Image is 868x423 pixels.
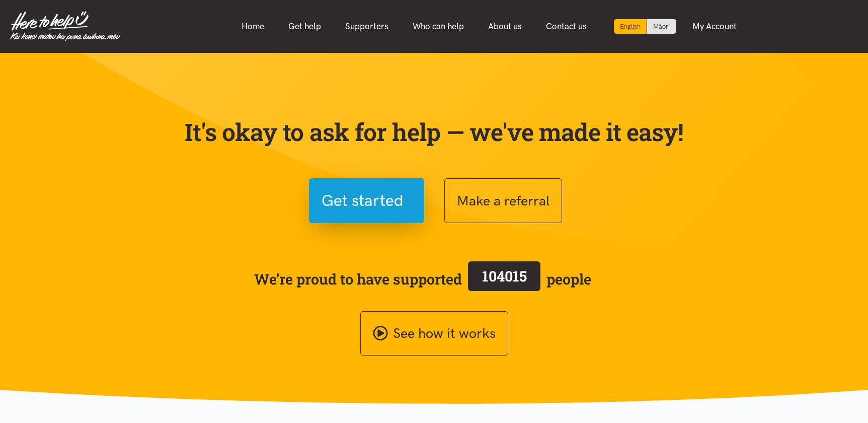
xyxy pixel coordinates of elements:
span: Get started [322,188,404,214]
p: It's okay to ask for help — we've made it easy! [183,117,686,147]
a: Switch to Te Reo Māori [647,19,676,34]
a: See how it works [360,311,508,356]
a: Home [229,16,276,37]
span: 104015 [482,266,527,286]
div: Current language [614,19,647,34]
a: Get help [276,16,333,37]
button: Make a referral [444,178,562,223]
img: Home [10,11,120,41]
a: About us [476,16,534,37]
a: Contact us [534,16,599,37]
div: Language toggle [614,19,676,34]
a: My Account [680,16,749,37]
a: Who can help [401,16,476,37]
span: We’re proud to have supported people [254,259,591,299]
a: 104015 [462,259,546,299]
button: Get started [309,178,424,223]
a: Supporters [333,16,401,37]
